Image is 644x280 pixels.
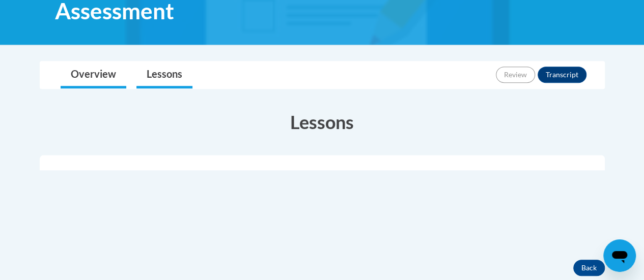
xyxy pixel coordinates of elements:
button: Back [573,260,605,276]
a: Lessons [136,61,192,88]
h3: Lessons [40,109,605,135]
button: Review [496,67,535,83]
iframe: Button to launch messaging window [603,239,636,272]
button: Transcript [538,67,586,83]
a: Overview [61,61,126,88]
